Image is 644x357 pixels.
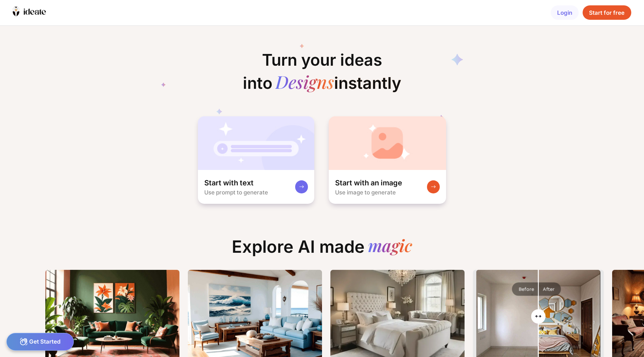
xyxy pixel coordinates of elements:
[6,333,74,351] div: Get Started
[225,237,419,263] div: Explore AI made
[204,189,268,196] div: Use prompt to generate
[335,189,396,196] div: Use image to generate
[329,116,446,170] img: startWithImageCardBg.jpg
[368,237,412,257] div: magic
[198,116,315,170] img: startWithTextCardBg.jpg
[335,178,402,188] div: Start with an image
[204,178,254,188] div: Start with text
[551,5,579,20] div: Login
[583,5,631,20] div: Start for free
